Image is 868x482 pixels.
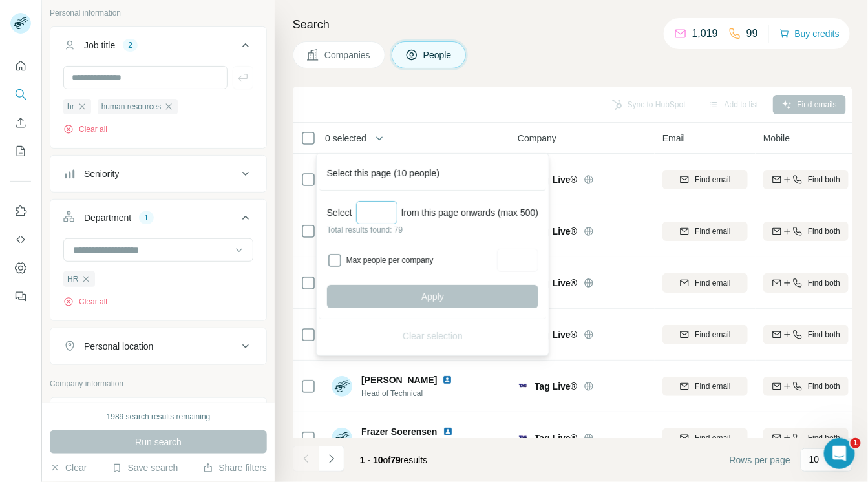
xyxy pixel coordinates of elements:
span: 79 [391,455,401,465]
div: 2 [123,39,138,51]
button: Find email [662,428,748,448]
span: Find both [808,225,840,237]
button: Enrich CSV [10,111,31,134]
button: Buy credits [779,25,840,43]
span: Find email [695,381,730,392]
p: 10 [809,453,820,466]
div: 1989 search results remaining [107,411,211,423]
p: 99 [746,26,758,41]
span: Head of Technical [361,388,468,399]
img: LinkedIn logo [443,426,453,437]
span: Find both [808,277,840,289]
span: results [360,455,427,465]
button: Seniority [50,158,266,189]
span: Find email [695,277,730,289]
button: My lists [10,140,31,163]
button: Find email [662,377,748,396]
button: Find email [662,325,748,344]
span: of [383,455,391,465]
span: Find email [695,329,730,341]
input: Select a number (up to 500) [356,201,397,224]
span: Tag Live® [535,277,577,289]
span: Tag Live® [535,225,577,238]
div: Department [84,211,131,224]
button: Feedback [10,285,31,308]
img: Logo of Tag Live® [518,381,528,392]
span: Companies [324,48,372,61]
button: Use Surfe API [10,228,31,251]
button: Dashboard [10,257,31,280]
p: 1,019 [692,26,718,41]
img: Avatar [332,376,352,397]
span: Frazer Soerensen [361,425,438,438]
span: 1 - 10 [360,455,383,465]
span: Find both [808,381,840,392]
span: People [423,48,453,61]
span: Company [518,132,556,145]
button: Use Surfe on LinkedIn [10,200,31,223]
p: Company information [50,378,267,390]
iframe: Intercom live chat [824,438,855,469]
span: 0 selected [325,132,366,145]
button: Find email [662,222,748,241]
span: Tag Live® [535,328,577,341]
span: Find email [695,432,730,444]
div: Select from this page onwards (max 500) [327,201,538,224]
span: 1 [851,438,861,448]
span: Email [662,132,685,145]
button: Share filters [203,461,267,474]
span: Tag Live® [535,380,577,393]
button: Find both [763,273,849,293]
span: Find email [695,225,730,237]
button: Department1 [50,202,266,238]
button: Find email [662,170,748,189]
img: LinkedIn logo [442,375,452,385]
label: Max people per company [346,255,493,266]
button: Company1 [50,401,266,437]
button: Find both [763,428,849,448]
button: Save search [112,461,178,474]
span: hr [67,101,74,112]
button: Quick start [10,54,31,78]
span: human resources [101,101,162,112]
span: [PERSON_NAME] [361,373,437,386]
div: Seniority [84,167,119,180]
p: Total results found: 79 [327,224,538,236]
button: Personal location [50,331,266,362]
button: Find both [763,325,849,344]
span: Tag Live® [535,173,577,186]
button: Find both [763,222,849,241]
img: Logo of Tag Live® [518,433,528,443]
span: Tag Live® [535,432,577,445]
div: Personal location [84,340,153,353]
div: Select this page (10 people) [319,156,546,191]
span: Find email [695,174,730,185]
button: Find both [763,377,849,396]
span: Find both [808,329,840,341]
button: Clear all [63,123,107,135]
button: Find email [662,273,748,293]
h4: Search [293,16,852,34]
button: Search [10,83,31,106]
div: Job title [84,39,115,52]
button: Clear [50,461,87,474]
span: Rows per page [730,454,790,466]
button: Find both [763,170,849,189]
span: Find both [808,174,840,185]
button: Job title2 [50,30,266,66]
img: Avatar [332,428,352,448]
span: HR [67,273,78,285]
span: Mobile [763,132,790,145]
button: Navigate to next page [319,446,344,472]
div: 1 [139,212,154,224]
span: Find both [808,432,840,444]
p: Personal information [50,7,267,19]
button: Clear all [63,296,107,308]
